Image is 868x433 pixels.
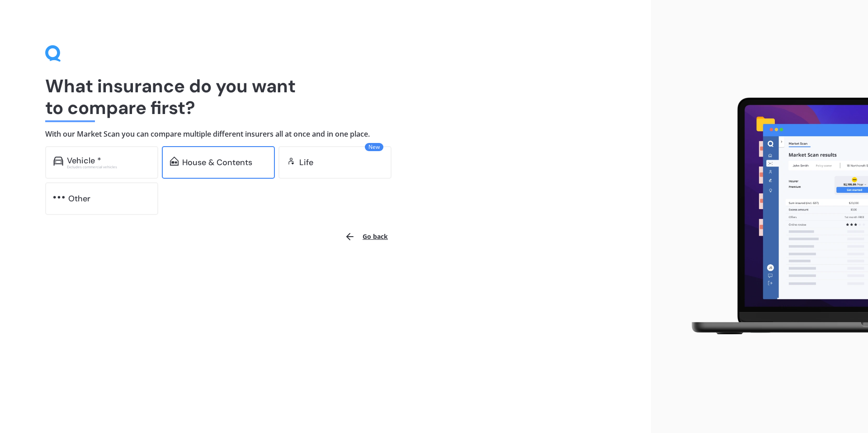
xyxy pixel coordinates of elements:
[679,92,868,341] img: laptop.webp
[67,165,150,169] div: Excludes commercial vehicles
[339,226,393,247] button: Go back
[67,156,101,165] div: Vehicle *
[182,158,252,167] div: House & Contents
[299,158,313,167] div: Life
[45,75,606,119] h1: What insurance do you want to compare first?
[53,193,65,202] img: other.81dba5aafe580aa69f38.svg
[68,194,90,203] div: Other
[170,157,179,166] img: home-and-contents.b802091223b8502ef2dd.svg
[365,143,383,151] span: New
[287,157,296,166] img: life.f720d6a2d7cdcd3ad642.svg
[45,129,606,139] h4: With our Market Scan you can compare multiple different insurers all at once and in one place.
[53,157,63,166] img: car.f15378c7a67c060ca3f3.svg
